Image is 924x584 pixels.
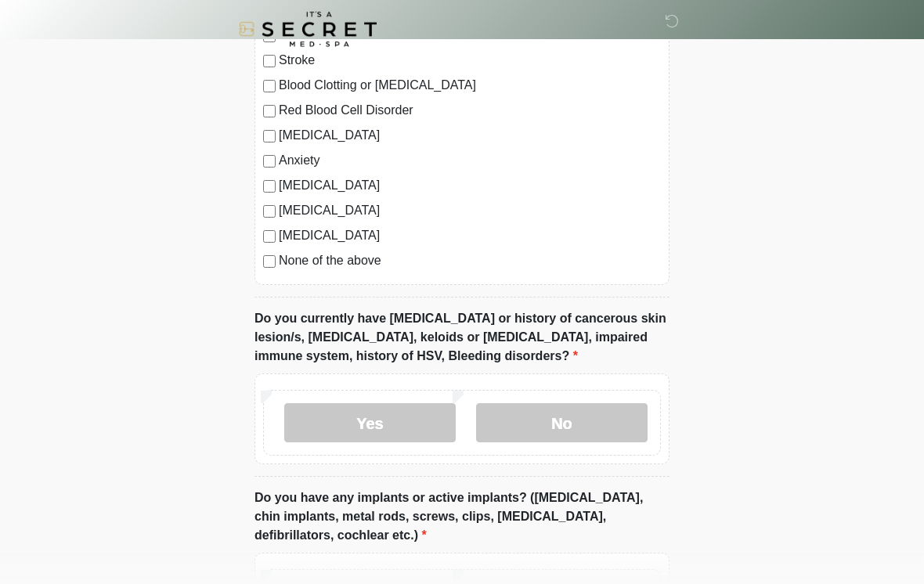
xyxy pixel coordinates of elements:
[263,131,276,143] input: [MEDICAL_DATA]
[284,404,456,443] label: Yes
[239,12,377,47] img: It's A Secret Med Spa Logo
[263,106,276,118] input: Red Blood Cell Disorder
[279,152,661,171] label: Anxiety
[263,231,276,243] input: [MEDICAL_DATA]
[254,489,670,546] label: Do you have any implants or active implants? ([MEDICAL_DATA], chin implants, metal rods, screws, ...
[263,56,276,68] input: Stroke
[279,127,661,146] label: [MEDICAL_DATA]
[254,310,670,366] label: Do you currently have [MEDICAL_DATA] or history of cancerous skin lesion/s, [MEDICAL_DATA], keloi...
[263,81,276,93] input: Blood Clotting or [MEDICAL_DATA]
[279,177,661,196] label: [MEDICAL_DATA]
[279,52,661,70] label: Stroke
[279,227,661,246] label: [MEDICAL_DATA]
[279,252,661,271] label: None of the above
[279,202,661,221] label: [MEDICAL_DATA]
[476,404,648,443] label: No
[263,206,276,218] input: [MEDICAL_DATA]
[263,181,276,193] input: [MEDICAL_DATA]
[279,102,661,121] label: Red Blood Cell Disorder
[279,77,661,96] label: Blood Clotting or [MEDICAL_DATA]
[263,156,276,168] input: Anxiety
[263,256,276,269] input: None of the above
